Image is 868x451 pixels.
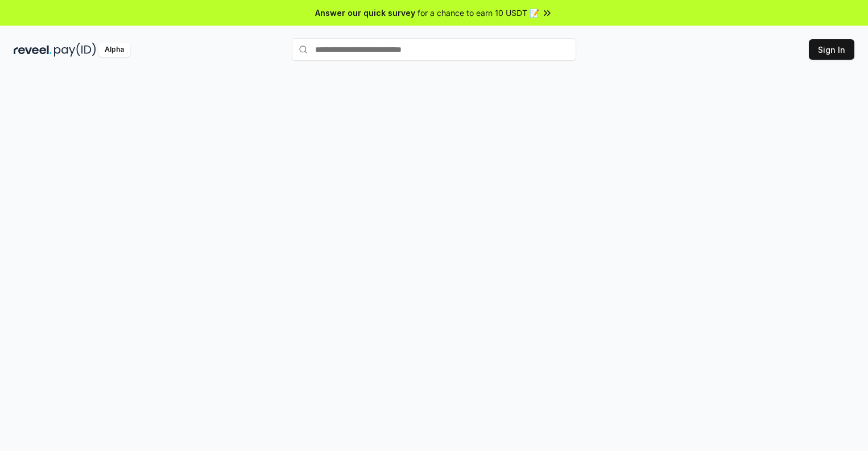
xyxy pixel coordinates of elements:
[418,7,539,19] span: for a chance to earn 10 USDT 📝
[809,39,854,60] button: Sign In
[54,43,96,57] img: pay_id
[315,7,415,19] span: Answer our quick survey
[14,43,52,57] img: reveel_dark
[98,43,130,57] div: Alpha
